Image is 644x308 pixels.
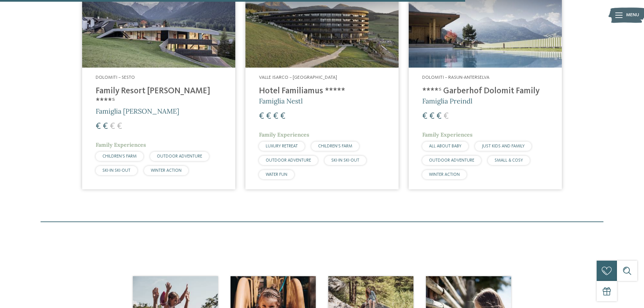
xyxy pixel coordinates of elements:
h4: ****ˢ Garberhof Dolomit Family [422,86,548,96]
span: OUTDOOR ADVENTURE [429,158,474,163]
span: Dolomiti – Rasun-Anterselva [422,75,490,80]
span: € [422,112,427,121]
span: WATER FUN [266,172,287,177]
span: € [103,122,108,131]
span: SKI-IN SKI-OUT [102,168,130,173]
span: Famiglia Nestl [259,97,303,105]
span: € [110,122,115,131]
span: WINTER ACTION [429,172,460,177]
span: Famiglia [PERSON_NAME] [96,107,179,115]
span: Valle Isarco – [GEOGRAPHIC_DATA] [259,75,337,80]
h4: Family Resort [PERSON_NAME] ****ˢ [96,86,222,106]
span: CHILDREN’S FARM [102,154,137,159]
span: OUTDOOR ADVENTURE [266,158,311,163]
span: € [429,112,434,121]
span: LUXURY RETREAT [266,144,298,148]
span: € [280,112,285,121]
span: Family Experiences [259,131,309,138]
span: ALL ABOUT BABY [429,144,461,148]
span: € [96,122,101,131]
span: Family Experiences [96,141,146,148]
span: SKI-IN SKI-OUT [331,158,359,163]
span: € [444,112,449,121]
span: € [273,112,278,121]
span: Famiglia Preindl [422,97,472,105]
span: € [117,122,122,131]
span: € [266,112,271,121]
span: WINTER ACTION [151,168,182,173]
span: JUST KIDS AND FAMILY [482,144,525,148]
span: Dolomiti – Sesto [96,75,135,80]
span: Family Experiences [422,131,473,138]
span: OUTDOOR ADVENTURE [157,154,202,159]
span: CHILDREN’S FARM [318,144,352,148]
span: € [259,112,264,121]
span: € [436,112,442,121]
span: SMALL & COSY [495,158,523,163]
